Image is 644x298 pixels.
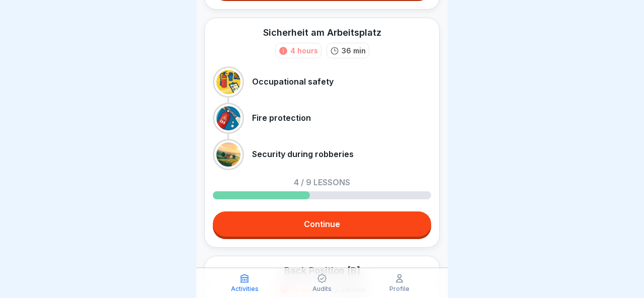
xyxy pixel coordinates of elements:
p: Security during robberies [252,150,354,159]
a: Continue [213,211,431,237]
div: Back Position [B] [284,264,360,277]
p: Audits [312,285,332,292]
div: Sicherheit am Arbeitsplatz [263,26,381,39]
p: 4 / 9 lessons [294,178,350,186]
p: Profile [389,285,410,292]
p: Fire protection [252,113,311,123]
div: 4 hours [290,45,318,56]
p: Occupational safety [252,77,334,87]
p: Activities [231,285,259,292]
p: 36 min [342,45,366,56]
